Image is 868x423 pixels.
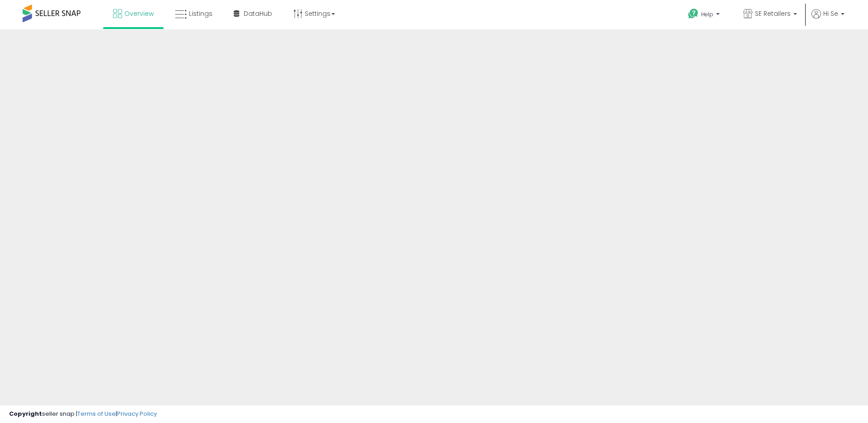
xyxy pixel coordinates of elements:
span: DataHub [244,9,272,18]
span: SE Retailers [755,9,791,18]
a: Help [681,1,729,29]
span: Overview [124,9,154,18]
a: Hi Se [811,9,844,29]
i: Get Help [688,8,699,19]
span: Listings [189,9,212,18]
span: Hi Se [823,9,838,18]
span: Help [701,10,713,18]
